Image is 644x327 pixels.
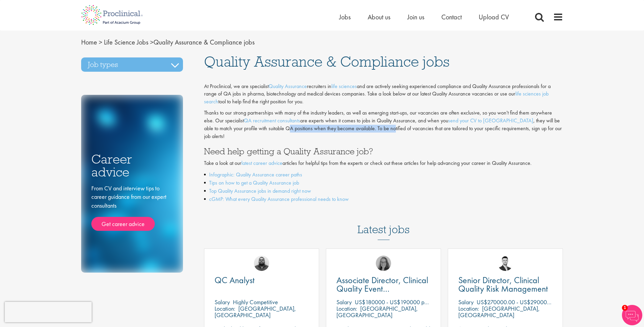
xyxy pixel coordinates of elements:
[215,274,255,286] span: QC Analyst
[336,298,352,306] span: Salary
[368,13,390,21] a: About us
[233,298,278,306] p: Highly Competitive
[241,159,282,167] a: latest career advice
[336,305,357,312] span: Location:
[204,83,551,105] span: At Proclinical, we are specialist recruiters in and are actively seeking experienced compliance a...
[458,298,474,306] span: Salary
[204,147,563,156] h3: Need help getting a Quality Assurance job?
[254,256,269,271] img: Ashley Bennett
[336,274,428,303] span: Associate Director, Clinical Quality Event Management (GCP)
[458,305,540,319] p: [GEOGRAPHIC_DATA], [GEOGRAPHIC_DATA]
[331,83,357,90] a: life sciences
[448,117,533,124] a: send your CV to [GEOGRAPHIC_DATA]
[5,302,92,322] iframe: reCAPTCHA
[215,305,296,319] p: [GEOGRAPHIC_DATA], [GEOGRAPHIC_DATA]
[498,256,513,271] img: Joshua Godden
[91,153,173,179] h3: Career advice
[150,38,153,47] span: >
[99,38,102,47] span: >
[479,13,509,21] a: Upload CV
[209,195,349,203] a: cGMP: What every Quality Assurance professional needs to know
[355,298,446,306] p: US$180000 - US$190000 per annum
[407,13,424,21] a: Join us
[209,187,311,194] a: Top Quality Assurance jobs in demand right now
[204,90,549,105] a: life sciences job search
[244,117,300,124] a: QA recruitment consultants
[336,276,430,293] a: Associate Director, Clinical Quality Event Management (GCP)
[477,298,584,306] p: US$270000.00 - US$290000.00 per annum
[215,298,230,306] span: Salary
[209,171,302,178] a: Infographic: Quality Assurance career paths
[622,305,642,325] img: Chatbot
[336,305,418,319] p: [GEOGRAPHIC_DATA], [GEOGRAPHIC_DATA]
[458,276,552,293] a: Senior Director, Clinical Quality Risk Management
[91,184,173,231] div: From CV and interview tips to career guidance from our expert consultants
[215,305,235,312] span: Location:
[215,276,309,285] a: QC Analyst
[209,179,299,186] a: Tips on how to get a Quality Assurance job
[81,38,255,47] span: Quality Assurance & Compliance jobs
[204,52,449,71] span: Quality Assurance & Compliance jobs
[458,274,548,294] span: Senior Director, Clinical Quality Risk Management
[81,57,183,72] h3: Job types
[376,256,391,271] img: Ingrid Aymes
[441,13,462,21] a: Contact
[357,207,410,240] h3: Latest jobs
[339,13,351,21] a: Jobs
[204,109,563,140] p: Thanks to our strong partnerships with many of the industry leaders, as well as emerging start-up...
[81,38,97,47] a: breadcrumb link to Home
[204,159,563,167] p: Take a look at our articles for helpful tips from the experts or check out these articles for hel...
[622,305,628,311] span: 1
[91,217,155,231] a: Get career advice
[458,305,479,312] span: Location:
[104,38,148,47] a: breadcrumb link to Life Science Jobs
[269,83,307,90] a: Quality Assurance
